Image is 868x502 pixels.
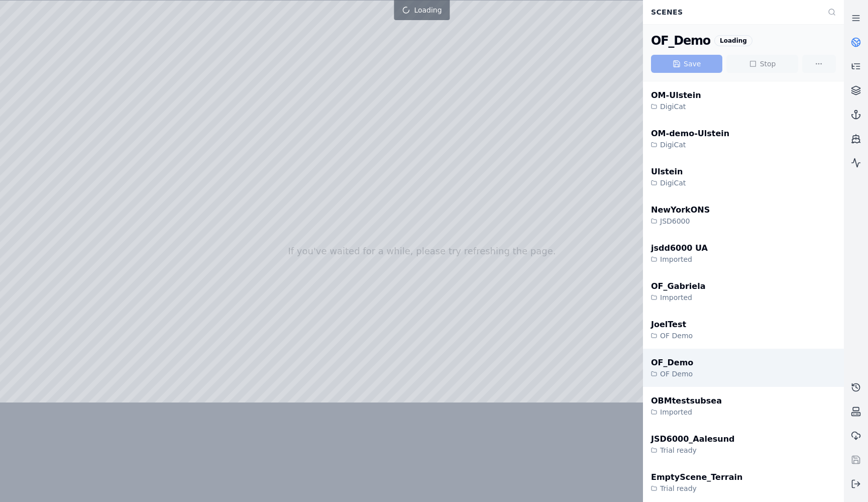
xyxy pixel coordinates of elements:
[651,204,710,216] div: NewYorkONS
[651,483,742,493] div: Trial ready
[651,319,693,331] div: JoelTest
[414,5,442,15] span: Loading
[651,242,708,254] div: jsdd6000 UA
[651,178,686,188] div: DigiCat
[651,33,710,49] div: OF_Demo
[651,357,693,369] div: OF_Demo
[651,140,729,150] div: DigiCat
[651,395,722,407] div: OBMtestsubsea
[714,35,752,46] div: Loading
[651,331,693,341] div: OF Demo
[651,166,686,178] div: Ulstein
[651,471,742,483] div: EmptyScene_Terrain
[651,369,693,379] div: OF Demo
[651,89,701,102] div: OM-Ulstein
[651,128,729,140] div: OM-demo-Ulstein
[651,102,701,112] div: DigiCat
[651,280,705,292] div: OF_Gabriela
[651,445,735,455] div: Trial ready
[645,3,822,22] div: Scenes
[651,407,722,417] div: Imported
[651,254,708,264] div: Imported
[651,216,710,226] div: JSD6000
[651,292,705,303] div: Imported
[651,433,735,445] div: JSD6000_Aalesund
